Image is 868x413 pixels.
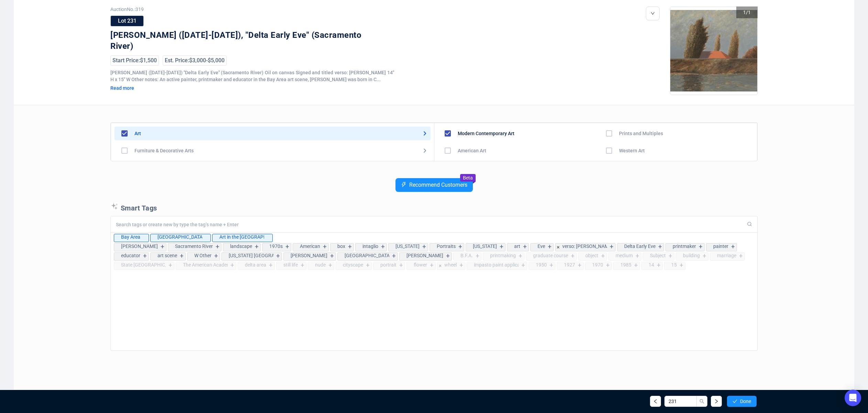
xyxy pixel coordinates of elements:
[666,253,674,260] div: +
[717,253,736,258] div: marriage
[458,148,486,153] div: American Art
[134,131,141,136] div: Art
[740,399,751,404] span: Done
[498,243,505,250] div: +
[212,253,220,260] div: +
[346,243,354,250] div: +
[337,243,345,249] div: box
[300,243,320,249] div: American
[158,234,202,240] div: [GEOGRAPHIC_DATA]
[463,175,473,181] span: Beta
[110,85,189,91] div: Read more
[364,262,371,269] div: +
[397,262,405,269] div: +
[283,243,291,250] div: +
[401,182,406,187] span: thunderbolt
[291,253,327,258] div: [PERSON_NAME]
[649,262,654,268] div: 14
[683,253,700,258] div: building
[110,30,373,52] div: [PERSON_NAME] ([DATE]-[DATE]), "Delta Early Eve" (Sacramento River)
[608,243,615,250] div: +
[460,253,473,258] div: B.F.A.
[473,243,497,249] div: [US_STATE]
[230,243,252,249] div: landscape
[619,148,645,153] div: Western Art
[514,243,520,249] div: art
[727,396,757,407] button: Done
[546,243,553,250] div: +
[624,243,655,249] div: Delta Early Eve
[604,262,611,269] div: +
[845,390,861,406] div: Open Intercom Messenger
[194,253,211,258] div: W Other
[714,399,719,404] span: right
[701,253,708,260] div: +
[632,262,640,269] div: +
[697,243,704,250] div: +
[619,131,663,136] div: Prints and Multiples
[328,253,336,260] div: +
[274,253,282,260] div: +
[699,399,704,404] span: search
[633,253,641,260] div: +
[673,243,696,249] div: printmaker
[538,243,545,249] div: Eve
[326,262,334,269] div: +
[656,243,664,250] div: +
[671,262,677,268] div: 15
[713,243,728,249] div: painter
[362,243,378,249] div: intaglio
[253,243,260,250] div: +
[564,262,575,268] div: 1927
[321,243,328,250] div: +
[245,262,266,268] div: delta area
[670,7,758,95] img: 231_01.jpg
[110,70,394,82] span: [PERSON_NAME] ([DATE]-[DATE]) "Delta Early Eve" (Sacramento River) Oil on canvas Signed and title...
[733,399,737,404] span: check
[655,262,662,269] div: +
[474,262,519,268] div: impasto paint application
[620,262,631,268] div: 1985
[653,399,658,404] span: left
[677,262,685,269] div: +
[599,253,607,260] div: +
[178,253,185,260] div: +
[141,253,149,260] div: +
[283,262,298,268] div: still life
[390,253,398,260] div: +
[414,262,427,268] div: flower
[729,243,737,250] div: +
[569,253,576,260] div: +
[163,55,227,66] div: Est. Price: $3,000 - $5,000
[474,253,481,260] div: +
[121,253,140,258] div: educator
[229,253,273,258] div: [US_STATE] [GEOGRAPHIC_DATA]
[175,243,213,249] div: Sacramento River
[664,396,697,407] input: Lot Number
[746,10,748,15] span: /
[116,221,739,228] input: Search tags or create new by type the tag’s name + Enter
[536,262,547,268] div: 1950
[562,243,607,249] div: verso: [PERSON_NAME] 14
[159,243,166,250] div: +
[158,253,177,258] div: art scene
[517,253,524,260] div: +
[616,253,633,258] div: medium
[444,262,457,268] div: wheel
[343,262,363,268] div: cityscape
[748,10,751,15] span: 1
[214,243,221,250] div: +
[737,253,745,260] div: +
[547,262,555,269] div: +
[444,253,452,260] div: +
[134,148,194,153] div: Furniture & Decorative Arts
[533,253,568,258] div: graduate course
[110,15,144,26] div: Lot 231
[651,11,655,15] span: down
[269,243,283,249] div: 1970s
[592,262,603,268] div: 1970
[650,253,666,258] div: Subject
[219,234,264,240] div: Art in the [GEOGRAPHIC_DATA]
[456,243,464,250] div: +
[519,262,527,269] div: +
